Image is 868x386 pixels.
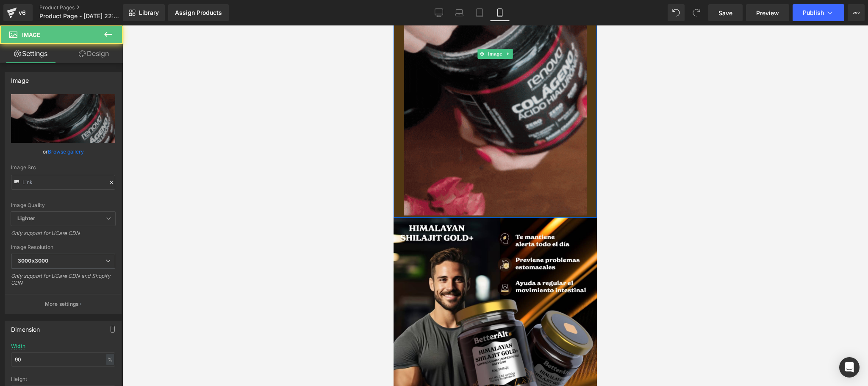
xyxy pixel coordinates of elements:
div: % [106,354,114,365]
a: v6 [3,4,33,21]
input: Link [11,175,115,190]
a: Expand / Collapse [111,23,119,34]
a: Laptop [449,4,469,21]
p: More settings [45,300,79,308]
button: More [848,4,865,21]
span: Preview [756,8,779,17]
a: Design [63,44,125,63]
div: Image Quality [11,202,115,208]
div: Only support for UCare CDN [11,230,115,242]
span: Save [718,8,732,17]
div: Width [11,343,25,349]
a: Desktop [429,4,449,21]
a: Preview [746,4,789,21]
input: auto [11,352,115,366]
span: Publish [803,9,824,16]
a: Browse gallery [48,144,84,159]
div: Only support for UCare CDN and Shopify CDN [11,273,115,292]
span: Product Page - [DATE] 22:10:52 [39,13,121,20]
span: Library [139,9,159,17]
button: More settings [5,294,121,314]
div: Open Intercom Messenger [839,357,860,378]
a: Product Pages [39,4,137,11]
div: Image [11,72,29,84]
span: Image [22,31,40,38]
button: Redo [688,4,705,21]
div: Dimension [11,321,40,333]
span: Image [93,23,111,34]
a: Tablet [469,4,490,21]
div: Assign Products [175,9,222,16]
div: Height [11,376,115,382]
div: Image Resolution [11,244,115,250]
b: 3000x3000 [18,257,48,264]
div: v6 [17,7,28,18]
button: Publish [793,4,844,21]
a: New Library [123,4,165,21]
button: Undo [668,4,685,21]
div: or [11,147,115,156]
div: Image Src [11,165,115,171]
b: Lighter [17,215,35,221]
a: Mobile [490,4,510,21]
